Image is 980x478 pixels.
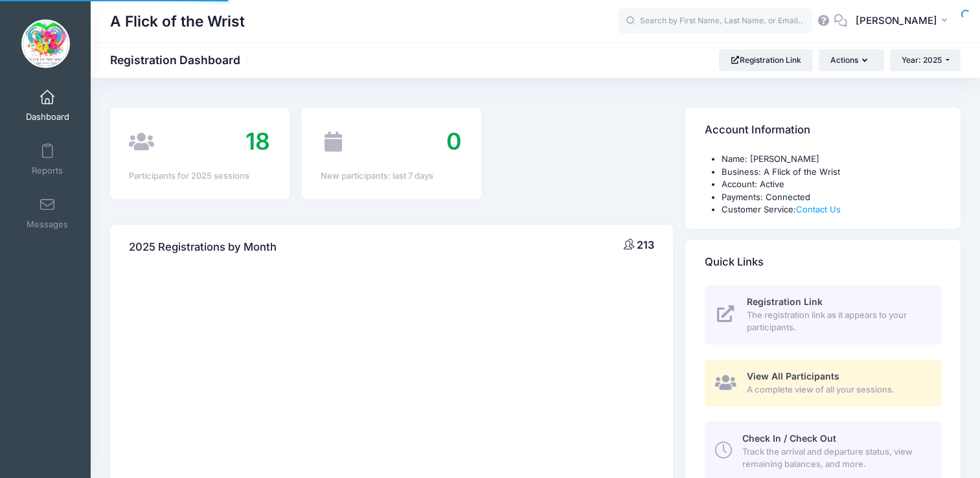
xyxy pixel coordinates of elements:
[819,49,883,71] button: Actions
[245,127,270,155] span: 18
[110,53,251,67] h1: Registration Dashboard
[17,83,78,128] a: Dashboard
[747,370,839,381] span: View All Participants
[719,49,813,71] a: Registration Link
[890,49,961,71] button: Year: 2025
[705,359,942,407] a: View All Participants A complete view of all your sessions.
[722,191,942,204] li: Payments: Connected
[21,19,70,68] img: A Flick of the Wrist
[742,433,836,444] span: Check In / Check Out
[32,165,63,176] span: Reports
[705,244,764,280] h4: Quick Links
[796,204,841,214] a: Contact Us
[637,238,654,251] span: 213
[742,446,927,471] span: Track the arrival and departure status, view remaining balances, and more.
[321,170,462,183] div: New participants: last 7 days
[902,55,942,65] span: Year: 2025
[847,6,961,36] button: [PERSON_NAME]
[129,170,270,183] div: Participants for 2025 sessions
[17,137,78,182] a: Reports
[856,14,937,28] span: [PERSON_NAME]
[722,153,942,166] li: Name: [PERSON_NAME]
[722,203,942,216] li: Customer Service:
[722,178,942,191] li: Account: Active
[27,219,68,230] span: Messages
[129,229,277,266] h4: 2025 Registrations by Month
[446,127,462,155] span: 0
[618,8,812,34] input: Search by First Name, Last Name, or Email...
[705,285,942,345] a: Registration Link The registration link as it appears to your participants.
[722,166,942,179] li: Business: A Flick of the Wrist
[747,383,927,396] span: A complete view of all your sessions.
[110,6,245,36] h1: A Flick of the Wrist
[26,111,69,122] span: Dashboard
[705,112,810,149] h4: Account Information
[17,190,78,236] a: Messages
[747,296,823,307] span: Registration Link
[747,309,927,334] span: The registration link as it appears to your participants.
